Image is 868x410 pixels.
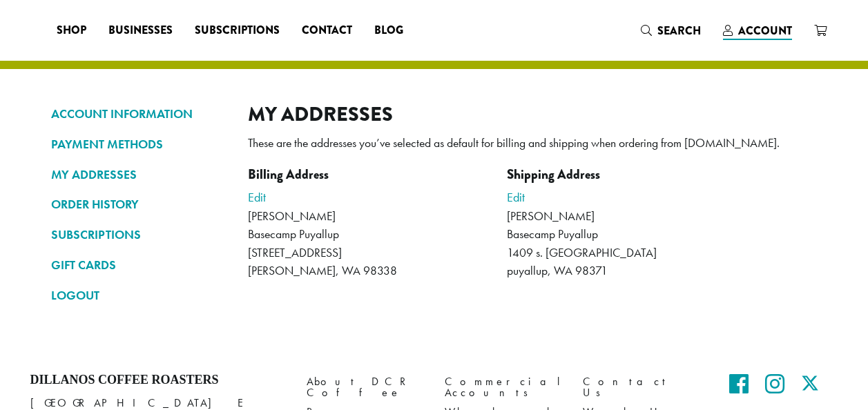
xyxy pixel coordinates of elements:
address: [PERSON_NAME] Basecamp Puyallup 1409 s. [GEOGRAPHIC_DATA] puyallup, WA 98371 [507,207,766,298]
a: About DCR Coffee [307,373,424,402]
a: Shop [46,19,97,41]
a: Search [630,19,712,42]
span: Shop [57,22,86,39]
h3: Shipping Address [507,167,766,183]
a: LOGOUT [51,284,227,307]
span: Contact [302,22,352,39]
a: GIFT CARDS [51,253,227,277]
a: ACCOUNT INFORMATION [51,102,227,126]
a: Edit [507,189,525,205]
span: Subscriptions [195,22,280,39]
a: Contact Us [583,373,700,402]
h2: My Addresses [248,102,818,126]
span: Blog [374,22,403,39]
span: Account [738,23,792,39]
a: MY ADDRESSES [51,163,227,186]
p: These are the addresses you’ve selected as default for billing and shipping when ordering from [D... [248,132,818,155]
a: ORDER HISTORY [51,193,227,216]
h3: Billing Address [248,167,507,183]
a: Commercial Accounts [445,373,562,402]
a: Edit [248,189,266,205]
a: SUBSCRIPTIONS [51,223,227,246]
a: PAYMENT METHODS [51,133,227,156]
h4: Dillanos Coffee Roasters [30,373,286,388]
nav: Account pages [51,102,227,318]
span: Businesses [108,22,173,39]
address: [PERSON_NAME] Basecamp Puyallup [STREET_ADDRESS] [PERSON_NAME], WA 98338 [248,207,507,298]
span: Search [657,23,701,39]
